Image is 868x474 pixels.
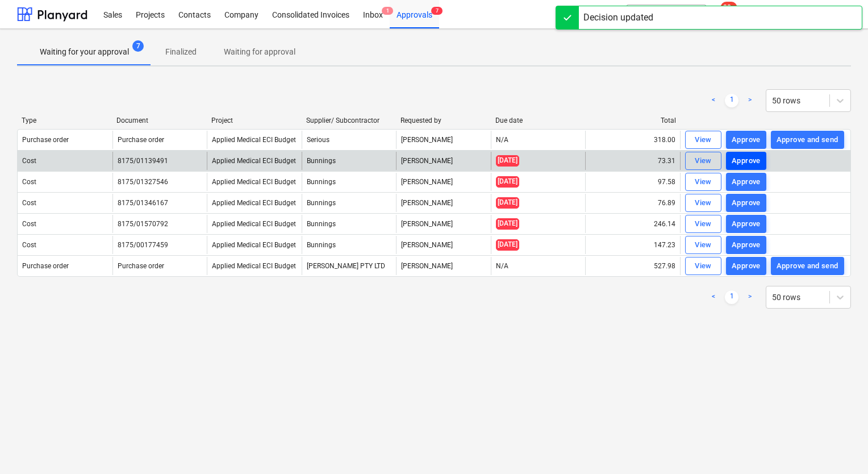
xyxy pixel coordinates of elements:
[685,131,721,149] button: View
[732,218,761,231] div: Approve
[725,94,738,107] a: Page 1 is your current page
[118,178,168,186] div: 8175/01327546
[771,257,844,275] button: Approve and send
[732,239,761,252] div: Approve
[685,152,721,170] button: View
[302,215,397,233] div: Bunnings
[585,236,680,254] div: 147.23
[695,197,712,210] div: View
[22,117,107,124] div: Type
[725,290,738,304] a: Page 1 is your current page
[707,94,720,107] a: Previous page
[732,134,761,147] div: Approve
[585,257,680,275] div: 527.98
[695,260,712,273] div: View
[212,241,296,249] span: Applied Medical ECI Budget
[685,173,721,191] button: View
[118,241,168,249] div: 8175/00177459
[496,155,519,166] span: [DATE]
[585,194,680,212] div: 76.89
[685,215,721,233] button: View
[302,257,397,275] div: [PERSON_NAME] PTY LTD
[22,178,36,186] div: Cost
[302,194,397,212] div: Bunnings
[118,157,168,165] div: 8175/01139491
[212,262,296,270] span: Applied Medical ECI Budget
[302,236,397,254] div: Bunnings
[396,194,491,212] div: [PERSON_NAME]
[726,131,766,149] button: Approve
[302,131,397,149] div: Serious
[212,199,296,207] span: Applied Medical ECI Budget
[431,7,443,15] span: 7
[212,220,296,228] span: Applied Medical ECI Budget
[22,157,36,165] div: Cost
[771,131,844,149] button: Approve and send
[695,239,712,252] div: View
[585,131,680,149] div: 318.00
[732,260,761,273] div: Approve
[695,155,712,168] div: View
[685,257,721,275] button: View
[583,11,653,24] div: Decision updated
[22,199,36,207] div: Cost
[22,262,69,270] div: Purchase order
[496,218,519,229] span: [DATE]
[585,215,680,233] div: 246.14
[396,152,491,170] div: [PERSON_NAME]
[496,136,508,144] div: N/A
[118,262,164,270] div: Purchase order
[302,152,397,170] div: Bunnings
[211,117,297,124] div: Project
[118,136,164,144] div: Purchase order
[496,239,519,250] span: [DATE]
[743,290,757,304] a: Next page
[396,173,491,191] div: [PERSON_NAME]
[165,46,197,58] p: Finalized
[585,152,680,170] div: 73.31
[212,136,296,144] span: Applied Medical ECI Budget
[685,236,721,254] button: View
[777,260,838,273] div: Approve and send
[496,176,519,187] span: [DATE]
[22,136,69,144] div: Purchase order
[777,134,838,147] div: Approve and send
[118,199,168,207] div: 8175/01346167
[396,215,491,233] div: [PERSON_NAME]
[496,262,508,270] div: N/A
[306,117,392,124] div: Supplier/ Subcontractor
[726,152,766,170] button: Approve
[685,194,721,212] button: View
[22,220,36,228] div: Cost
[116,117,202,124] div: Document
[726,257,766,275] button: Approve
[132,40,144,52] span: 7
[743,94,757,107] a: Next page
[585,173,680,191] div: 97.58
[707,290,720,304] a: Previous page
[726,173,766,191] button: Approve
[496,197,519,208] span: [DATE]
[302,173,397,191] div: Bunnings
[726,236,766,254] button: Approve
[400,117,486,124] div: Requested by
[212,157,296,165] span: Applied Medical ECI Budget
[695,176,712,189] div: View
[396,236,491,254] div: [PERSON_NAME]
[212,178,296,186] span: Applied Medical ECI Budget
[22,241,36,249] div: Cost
[495,117,581,124] div: Due date
[396,131,491,149] div: [PERSON_NAME]
[40,46,129,58] p: Waiting for your approval
[590,117,676,124] div: Total
[732,197,761,210] div: Approve
[118,220,168,228] div: 8175/01570792
[726,194,766,212] button: Approve
[726,215,766,233] button: Approve
[732,176,761,189] div: Approve
[732,155,761,168] div: Approve
[695,218,712,231] div: View
[396,257,491,275] div: [PERSON_NAME]
[382,7,393,15] span: 1
[224,46,295,58] p: Waiting for approval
